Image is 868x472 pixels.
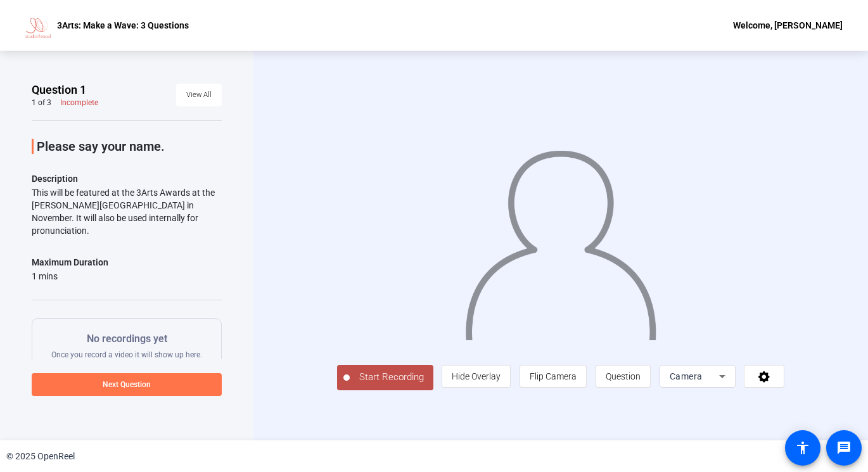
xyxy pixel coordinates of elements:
div: Maximum Duration [32,255,108,270]
span: Question [606,371,641,381]
div: Welcome, [PERSON_NAME] [733,18,843,33]
button: Question [596,365,651,388]
button: Hide Overlay [442,365,511,388]
button: Start Recording [337,365,433,390]
div: 1 of 3 [32,98,51,108]
button: Next Question [32,373,222,396]
mat-icon: accessibility [795,440,810,456]
div: © 2025 OpenReel [6,450,75,463]
button: Flip Camera [520,365,587,388]
span: View All [186,86,212,105]
span: Flip Camera [530,371,577,381]
div: Once you record a video it will show up here. [51,331,202,360]
span: Hide Overlay [452,371,501,381]
img: OpenReel logo [25,13,51,38]
p: 3Arts: Make a Wave: 3 Questions [57,18,189,33]
mat-icon: message [836,440,852,456]
button: View All [176,84,222,106]
img: overlay [464,139,658,340]
span: Camera [670,371,703,381]
div: 1 mins [32,270,108,283]
p: Description [32,171,222,186]
span: Question 1 [32,82,86,98]
div: Incomplete [60,98,98,108]
span: Start Recording [350,370,433,385]
div: This will be featured at the 3Arts Awards at the [PERSON_NAME][GEOGRAPHIC_DATA] in November. It w... [32,186,222,237]
p: No recordings yet [51,331,202,347]
p: Please say your name. [37,139,222,154]
span: Next Question [103,380,151,389]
